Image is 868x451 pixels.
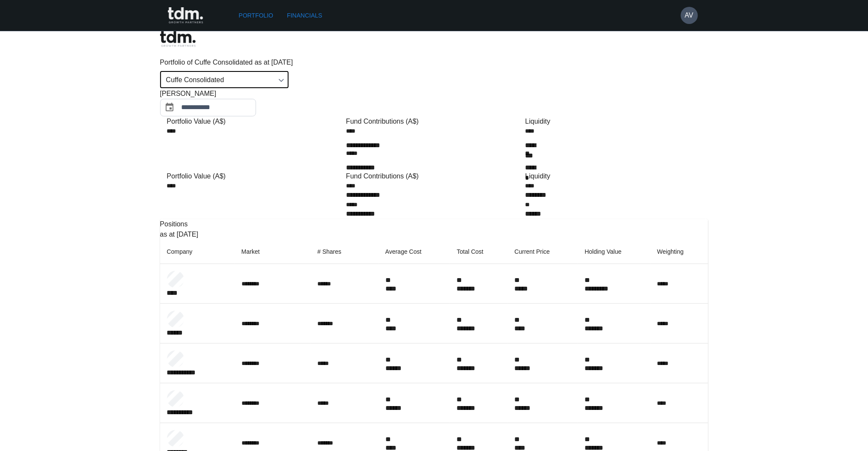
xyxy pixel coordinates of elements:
[681,7,698,24] button: AV
[379,240,450,264] th: Average Cost
[160,57,708,68] p: Portfolio of Cuffe Consolidated as at [DATE]
[450,240,508,264] th: Total Cost
[167,171,343,181] div: Portfolio Value (A$)
[160,89,217,99] span: [PERSON_NAME]
[310,240,379,264] th: # Shares
[167,116,343,127] div: Portfolio Value (A$)
[346,171,522,181] div: Fund Contributions (A$)
[525,171,701,181] div: Liquidity
[161,99,178,116] button: Choose date, selected date is Aug 31, 2025
[346,116,522,127] div: Fund Contributions (A$)
[235,240,311,264] th: Market
[508,240,578,264] th: Current Price
[160,240,235,264] th: Company
[685,10,693,21] h6: AV
[160,229,708,240] p: as at [DATE]
[160,71,289,88] div: Cuffe Consolidated
[650,240,708,264] th: Weighting
[578,240,650,264] th: Holding Value
[160,219,708,229] p: Positions
[236,8,277,24] a: Portfolio
[525,116,701,127] div: Liquidity
[283,8,325,24] a: Financials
